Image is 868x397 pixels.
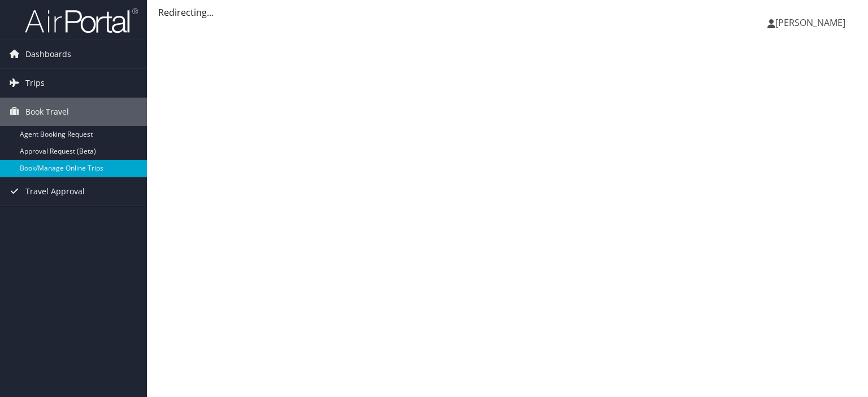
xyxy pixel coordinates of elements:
[158,6,857,19] div: Redirecting...
[25,177,85,206] span: Travel Approval
[25,69,45,97] span: Trips
[25,98,69,126] span: Book Travel
[767,6,857,40] a: [PERSON_NAME]
[25,7,138,34] img: airportal-logo.png
[25,40,71,68] span: Dashboards
[775,16,845,29] span: [PERSON_NAME]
